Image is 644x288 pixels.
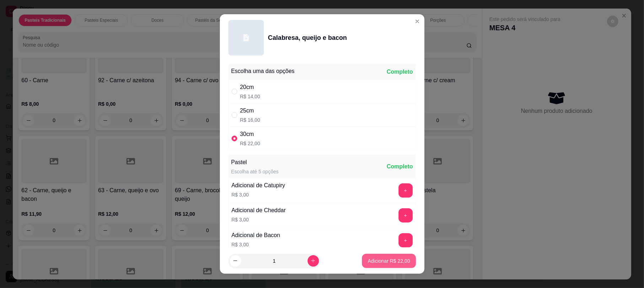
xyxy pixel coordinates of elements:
[231,67,295,75] div: Escolha uma das opções
[240,116,260,124] p: R$ 16,00
[240,83,260,91] div: 20cm
[268,33,347,43] div: Calabresa, queijo e bacon
[240,140,260,147] p: R$ 22,00
[232,216,286,223] p: R$ 3,00
[412,16,423,27] button: Close
[387,68,413,76] div: Completo
[308,255,319,267] button: increase-product-quantity
[240,93,260,100] p: R$ 14,00
[240,106,260,115] div: 25cm
[231,168,279,175] div: Escolha até 5 opções
[231,158,279,167] div: Pastel
[232,191,285,198] p: R$ 3,00
[399,183,413,198] button: add
[399,233,413,247] button: add
[368,257,410,265] p: Adicionar R$ 22,00
[362,254,416,268] button: Adicionar R$ 22,00
[399,208,413,222] button: add
[232,241,280,248] p: R$ 3,00
[232,181,285,190] div: Adicional de Catupiry
[232,206,286,215] div: Adicional de Cheddar
[230,255,241,267] button: decrease-product-quantity
[232,231,280,240] div: Adicional de Bacon
[240,130,260,138] div: 30cm
[387,162,413,171] div: Completo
